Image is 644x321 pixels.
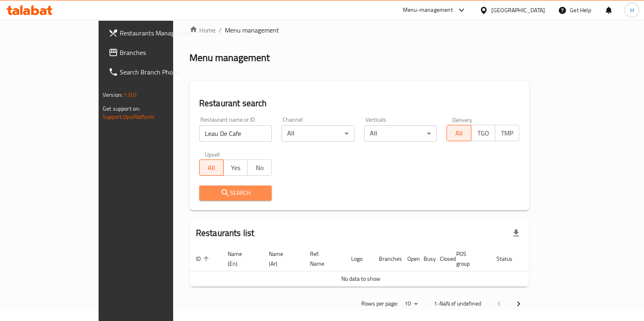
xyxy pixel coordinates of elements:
[403,5,453,15] div: Menu-management
[499,127,516,139] span: TMP
[206,188,266,198] span: Search
[196,227,254,239] h2: Restaurants list
[189,51,270,64] h2: Menu management
[228,249,253,269] span: Name (En)
[269,249,294,269] span: Name (Ar)
[102,62,206,82] a: Search Branch Phone
[364,125,437,142] div: All
[417,247,433,271] th: Busy
[189,25,529,35] nav: breadcrumb
[450,127,468,139] span: All
[223,159,248,176] button: Yes
[205,151,220,157] label: Upsell
[281,125,354,142] div: All
[433,247,450,271] th: Closed
[509,294,528,314] button: Next page
[247,159,272,176] button: No
[506,223,526,243] div: Export file
[456,249,480,269] span: POS group
[103,90,123,100] span: Version:
[345,247,372,271] th: Logo
[495,125,519,141] button: TMP
[189,247,561,287] table: enhanced table
[251,162,268,174] span: No
[372,247,401,271] th: Branches
[203,162,220,174] span: All
[497,254,523,264] span: Status
[124,90,136,100] span: 1.0.0
[401,298,421,310] div: Rows per page:
[196,254,211,264] span: ID
[199,186,272,201] button: Search
[491,6,545,15] div: [GEOGRAPHIC_DATA]
[227,162,244,174] span: Yes
[341,273,380,284] span: No data to show
[199,125,272,142] input: Search for restaurant name or ID..
[434,299,481,309] p: 1-NaN of undefined
[102,23,206,43] a: Restaurants Management
[471,125,495,141] button: TGO
[120,28,200,38] span: Restaurants Management
[310,249,335,269] span: Ref. Name
[199,159,224,176] button: All
[199,97,519,109] h2: Restaurant search
[475,127,492,139] span: TGO
[120,67,200,77] span: Search Branch Phone
[630,6,633,15] span: H
[103,103,140,114] span: Get support on:
[120,48,200,57] span: Branches
[446,125,471,141] button: All
[102,43,206,62] a: Branches
[225,25,279,35] span: Menu management
[361,299,398,309] p: Rows per page:
[219,25,222,35] li: /
[103,111,154,122] a: Support.OpsPlatform
[452,117,473,122] label: Delivery
[401,247,417,271] th: Open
